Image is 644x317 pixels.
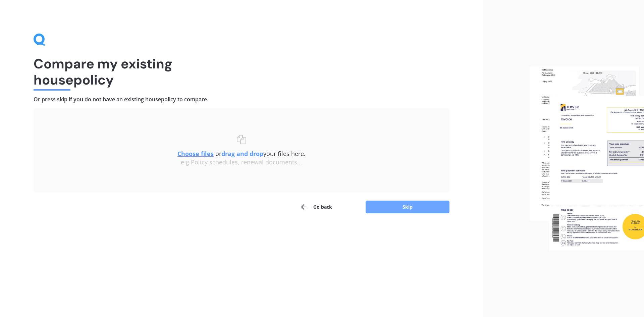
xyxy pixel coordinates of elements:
img: files.webp [530,66,644,251]
button: Go back [300,200,332,214]
span: or your files here. [177,150,306,158]
h1: Compare my existing house policy [34,56,449,88]
h4: Or press skip if you do not have an existing house policy to compare. [34,96,449,103]
u: Choose files [177,150,214,158]
div: e.g Policy schedules, renewal documents... [47,159,436,166]
b: drag and drop [221,150,263,158]
button: Skip [366,201,449,213]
